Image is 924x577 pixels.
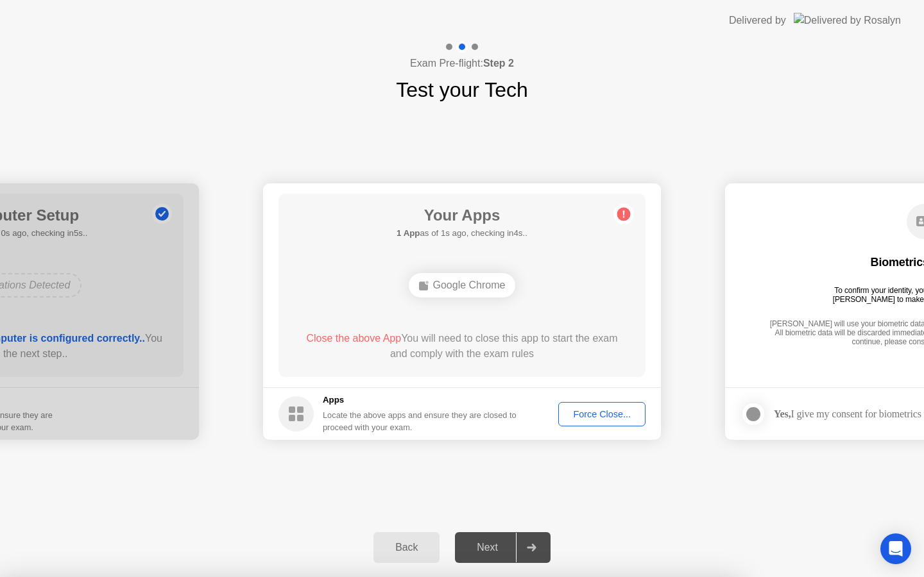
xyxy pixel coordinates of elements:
[459,542,516,553] div: Next
[397,227,527,240] h5: as of 1s ago, checking in4s..
[397,204,527,227] h1: Your Apps
[880,533,911,564] div: Open Intercom Messenger
[410,56,514,71] h4: Exam Pre-flight:
[323,394,517,406] h5: Apps
[306,333,401,344] span: Close the above App
[409,273,516,297] div: Google Chrome
[377,542,436,553] div: Back
[323,409,517,433] div: Locate the above apps and ensure they are closed to proceed with your exam.
[794,13,901,28] img: Delivered by Rosalyn
[396,74,528,105] h1: Test your Tech
[774,408,791,419] strong: Yes,
[397,228,420,238] b: 1 App
[563,409,641,419] div: Force Close...
[483,58,514,69] b: Step 2
[729,13,786,28] div: Delivered by
[297,331,628,362] div: You will need to close this app to start the exam and comply with the exam rules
